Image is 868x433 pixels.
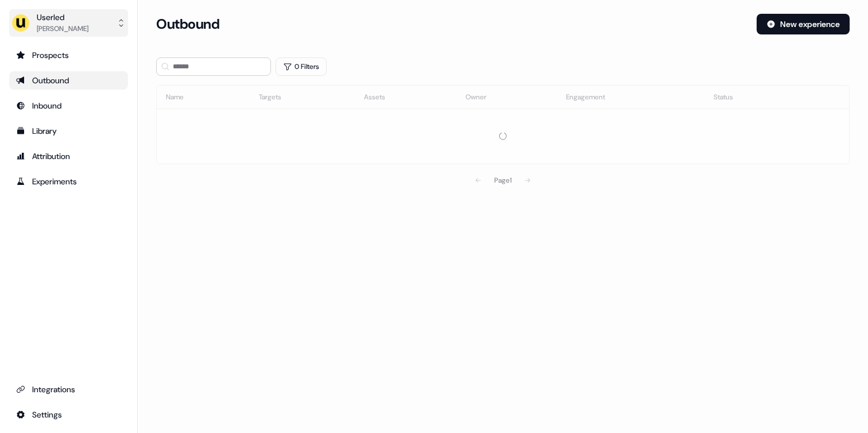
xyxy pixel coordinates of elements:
button: Userled[PERSON_NAME] [9,9,128,37]
div: Experiments [16,176,121,187]
a: Go to Inbound [9,96,128,115]
a: Go to integrations [9,380,128,399]
a: Go to outbound experience [9,71,128,90]
a: Go to integrations [9,405,128,424]
div: [PERSON_NAME] [37,23,88,34]
div: Integrations [16,384,121,395]
div: Inbound [16,100,121,111]
div: Attribution [16,150,121,162]
button: 0 Filters [276,57,327,76]
div: Outbound [16,75,121,86]
div: Userled [37,11,88,23]
a: Go to attribution [9,147,128,165]
div: Settings [16,409,121,420]
a: Go to templates [9,122,128,140]
div: Library [16,125,121,137]
div: Prospects [16,49,121,61]
h3: Outbound [156,16,219,33]
a: Go to experiments [9,172,128,191]
button: New experience [757,14,850,34]
a: Go to prospects [9,46,128,64]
